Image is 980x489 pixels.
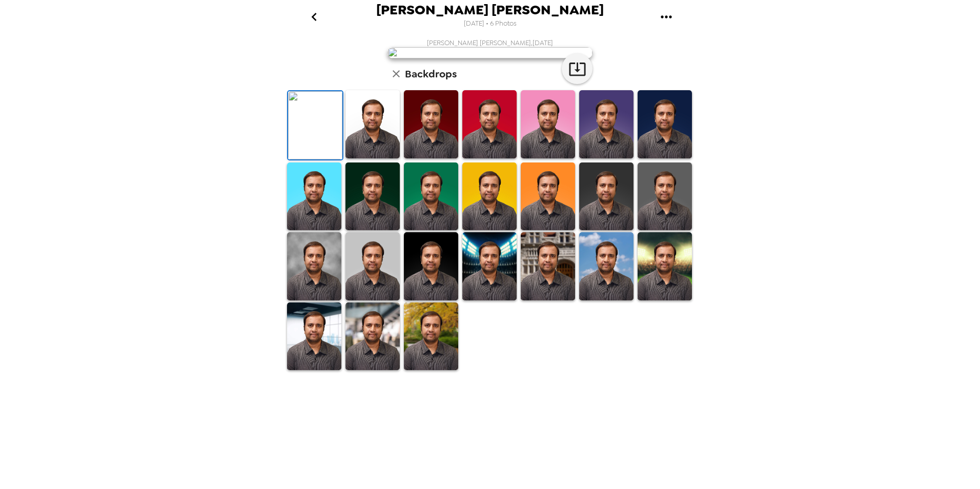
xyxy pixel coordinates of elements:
[427,38,553,47] span: [PERSON_NAME] [PERSON_NAME] , [DATE]
[405,66,457,82] h6: Backdrops
[464,17,517,31] span: [DATE] • 6 Photos
[376,3,604,17] span: [PERSON_NAME] [PERSON_NAME]
[387,47,593,58] img: user
[288,91,342,159] img: Original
